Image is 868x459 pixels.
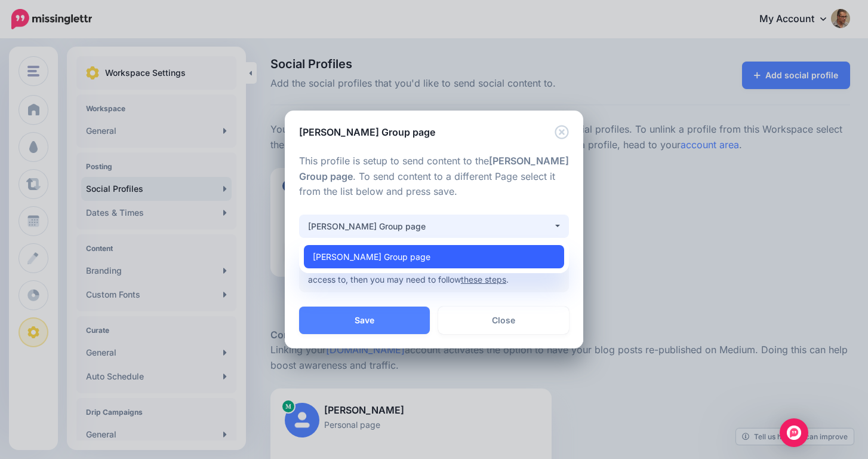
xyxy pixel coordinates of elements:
[555,125,569,140] button: Close
[308,219,553,234] div: [PERSON_NAME] Group page
[461,274,506,284] a: these steps
[780,418,808,447] div: Open Intercom Messenger
[299,253,569,292] div: If you are not seeing a Page that you believe you should have access to, then you may need to fol...
[299,125,435,139] h5: [PERSON_NAME] Group page
[438,307,569,334] a: Close
[299,215,569,238] button: Jacques de Villiers Group page
[299,154,569,200] p: This profile is setup to send content to the . To send content to a different Page select it from...
[313,250,430,264] span: [PERSON_NAME] Group page
[299,307,430,334] button: Save
[299,155,569,182] b: [PERSON_NAME] Group page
